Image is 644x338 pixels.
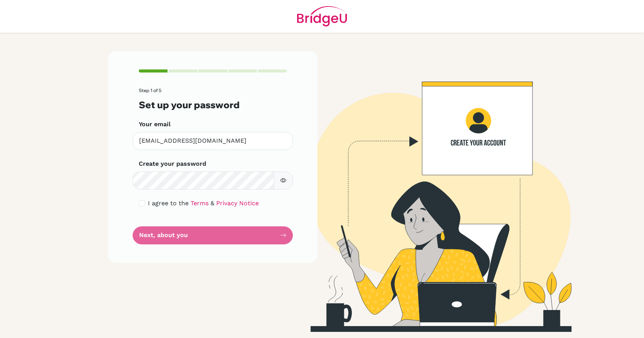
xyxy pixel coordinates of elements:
input: Insert your email* [133,132,293,150]
h3: Set up your password [139,99,287,110]
a: Terms [191,200,209,207]
span: & [210,200,214,207]
span: Step 1 of 5 [139,87,161,93]
label: Your email [139,120,171,129]
a: Privacy Notice [216,200,259,207]
span: I agree to the [148,200,189,207]
label: Create your password [139,159,206,168]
